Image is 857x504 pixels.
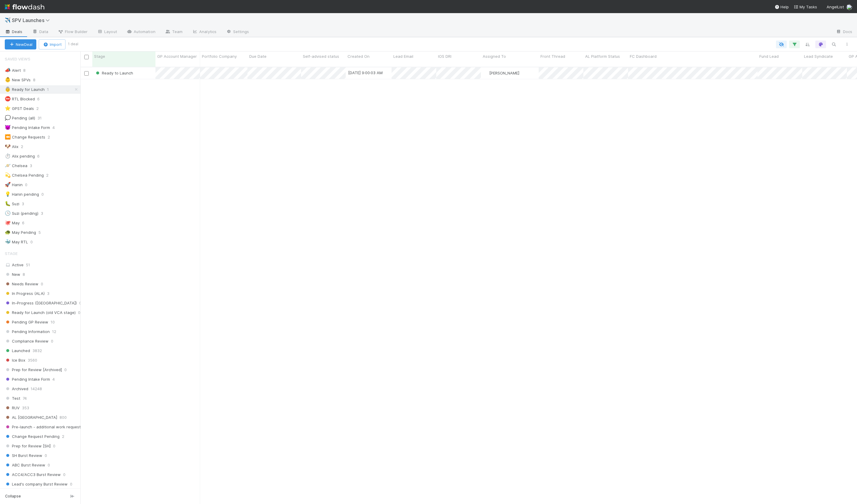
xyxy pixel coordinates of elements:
[5,423,81,431] span: Pre-launch - additional work request
[5,153,11,158] span: ⏱️
[5,86,45,93] div: Ready for Launch
[41,191,50,198] span: 0
[41,210,49,217] span: 3
[48,133,56,141] span: 2
[5,201,11,206] span: 🐛
[27,27,53,37] a: Data
[5,29,23,35] span: Deals
[5,172,11,178] span: 💫
[804,53,833,59] span: Lead Syndicate
[5,182,11,187] span: 🚀
[846,4,852,10] img: avatar_04f2f553-352a-453f-b9fb-c6074dc60769.png
[23,67,32,74] span: 8
[5,347,30,354] span: Launched
[202,53,237,59] span: Portfolio Company
[5,18,11,23] span: ✈️
[5,229,36,236] div: May Pending
[348,53,370,59] span: Created On
[12,17,53,23] span: SPV Launches
[249,53,267,59] span: Due Date
[160,27,187,37] a: Team
[187,27,221,37] a: Analytics
[5,200,19,208] div: Suzi
[5,115,11,120] span: 💭
[95,71,133,75] span: Ready to Launch
[5,133,45,141] div: Change Requests
[31,385,42,393] span: 14248
[28,357,37,364] span: 3560
[5,220,11,225] span: 🐙
[58,29,88,35] span: Flow Builder
[5,77,11,82] span: 👶
[5,162,27,169] div: Chelsea
[94,53,105,59] span: Stage
[39,39,66,49] button: Import
[5,143,18,150] div: Alix
[33,76,41,84] span: 8
[95,70,133,76] div: Ready to Launch
[630,53,657,59] span: FC Dashboard
[38,114,48,122] span: 31
[79,299,82,307] span: 0
[5,124,50,131] div: Pending Intake Form
[5,442,51,450] span: Prep for Review [SH]
[5,414,57,421] span: AL [GEOGRAPHIC_DATA]
[827,4,844,9] span: AngelList
[759,53,779,59] span: Fund Lead
[51,318,55,326] span: 10
[831,27,857,37] a: Docs
[68,41,78,47] small: 1 deal
[5,144,11,149] span: 🐶
[5,461,45,469] span: ABC Burst Review
[5,96,11,101] span: ⛔
[5,238,28,246] div: May RTL
[21,143,29,150] span: 2
[37,153,46,160] span: 6
[489,71,519,75] span: [PERSON_NAME]
[23,271,25,278] span: 8
[52,328,56,335] span: 12
[484,71,488,75] img: avatar_04f2f553-352a-453f-b9fb-c6074dc60769.png
[5,134,11,139] span: ⏪
[5,68,11,73] span: 📣
[78,309,80,316] span: 0
[5,172,44,179] div: Chelsea Pending
[53,442,55,450] span: 0
[5,230,11,235] span: 🐢
[483,53,506,59] span: Assigned To
[5,219,20,227] div: May
[5,261,79,269] div: Active
[348,70,383,76] div: [DATE] 9:00:03 AM
[32,347,42,354] span: 3832
[52,124,61,131] span: 4
[30,238,39,246] span: 0
[5,181,23,189] div: Hanin
[5,76,31,84] div: New SPVs
[5,106,11,111] span: ⭐
[46,172,54,179] span: 2
[41,280,43,288] span: 0
[5,39,36,49] button: NewDeal
[5,67,21,74] div: Alert
[5,248,18,259] span: Stage
[5,309,76,316] span: Ready for Launch (old VCA stage)
[393,53,413,59] span: Lead Email
[483,70,519,76] div: [PERSON_NAME]
[5,2,44,12] img: logo-inverted-e16ddd16eac7371096b0.svg
[64,366,67,374] span: 0
[5,192,11,197] span: 💡
[48,461,50,469] span: 0
[36,105,45,112] span: 2
[5,290,45,297] span: In Progress (ALA)
[221,27,254,37] a: Settings
[60,414,67,421] span: 800
[5,299,77,307] span: In-Progress ([GEOGRAPHIC_DATA])
[84,71,89,76] input: Toggle Row Selected
[22,200,30,208] span: 3
[5,366,62,374] span: Prep for Review [Archived]
[5,211,11,216] span: 🕓
[157,53,197,59] span: GP Account Manager
[122,27,160,37] a: Automation
[303,53,339,59] span: Self-advised status
[5,210,38,217] div: Suzi (pending)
